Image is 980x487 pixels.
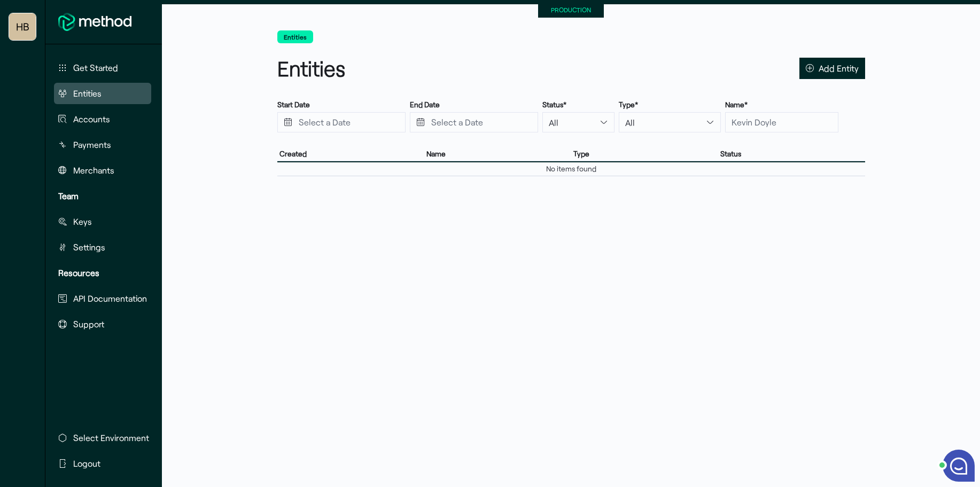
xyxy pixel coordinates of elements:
[58,268,99,278] strong: Resources
[58,190,79,202] span: Team
[73,164,114,177] span: Merchants
[720,149,741,159] span: Status
[73,457,100,470] span: Logout
[73,87,102,100] span: Entities
[54,108,151,130] button: Accounts
[73,318,104,331] span: Support
[58,266,99,279] span: Resources
[277,100,310,109] label: Start Date
[410,100,440,109] label: End Date
[799,58,865,79] button: Add Entity
[73,61,118,74] span: Get Started
[16,16,29,37] span: HB
[54,160,151,181] button: Merchants
[54,134,151,155] button: Payments
[73,292,147,305] span: API Documentation
[54,237,151,258] button: Settings
[54,211,151,232] button: Keys
[73,138,111,151] span: Payments
[426,149,446,159] span: Name
[551,6,591,13] small: PRODUCTION
[277,30,313,43] button: Entities
[819,61,859,75] span: Add Entity
[725,112,838,132] input: Kevin Doyle
[277,30,865,45] nav: breadcrumb
[54,313,151,335] button: Support
[573,149,589,159] span: Type
[73,215,92,228] span: Keys
[73,241,105,254] span: Settings
[73,431,149,444] span: Select Environment
[546,164,596,174] span: No items found
[58,191,79,201] strong: Team
[9,13,36,40] button: Highway Benefits
[54,57,151,78] button: Get Started
[277,112,406,132] input: Press the down key to open a popover containing a calendar.
[410,112,538,132] input: Press the down key to open a popover containing a calendar.
[279,149,307,159] span: Created
[277,54,567,83] h1: Entities
[54,427,153,449] button: Select Environment
[54,453,153,474] button: Logout
[725,100,748,109] label: Name*
[58,13,131,31] img: MethodFi Logo
[54,83,151,104] button: Entities
[54,288,151,309] button: API Documentation
[619,100,638,109] label: Type*
[542,100,566,109] label: Status*
[73,113,110,125] span: Accounts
